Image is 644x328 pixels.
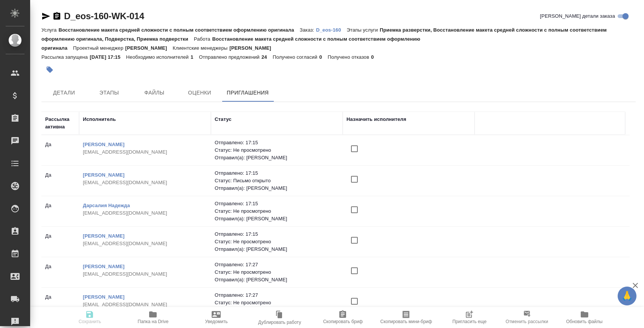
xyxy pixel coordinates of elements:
[83,148,207,156] p: [EMAIL_ADDRESS][DOMAIN_NAME]
[248,307,311,328] button: Дублировать работу
[41,137,79,163] td: Да
[46,88,82,98] span: Детали
[83,294,125,300] a: [PERSON_NAME]
[121,307,185,328] button: Папка на Drive
[261,54,273,60] p: 24
[347,27,380,33] p: Этапы услуги
[194,36,212,42] p: Работа
[215,261,339,269] p: Отправлено: 17:27
[41,229,79,255] td: Да
[83,116,116,123] div: Исполнитель
[90,54,126,60] p: [DATE] 17:15
[215,238,339,246] p: Статус: Не просмотрено
[215,139,339,146] p: Отправлено: 17:15
[215,146,339,154] p: Статус: Не просмотрено
[83,142,125,147] a: [PERSON_NAME]
[41,27,58,33] p: Услуга
[215,269,339,276] p: Статус: Не просмотрено
[227,88,269,98] span: Приглашения
[215,177,339,185] p: Статус: Письмо открыто
[73,45,125,51] p: Проектный менеджер
[438,307,501,328] button: Пригласить еще
[83,203,130,208] a: Дарсалия Надежда
[64,11,144,21] a: D_eos-160-WK-014
[199,54,261,60] p: Отправлено предложений
[58,307,121,328] button: Сохранить
[215,154,339,162] p: Отправил(а): [PERSON_NAME]
[319,54,328,60] p: 0
[138,319,169,324] span: Папка на Drive
[215,185,339,192] p: Отправил(а): [PERSON_NAME]
[505,318,548,325] p: Отменить рассылки
[316,26,346,33] a: D_eos-160
[316,27,346,33] p: D_eos-160
[185,307,248,328] button: Уведомить
[229,45,277,51] p: [PERSON_NAME]
[41,198,79,224] td: Да
[371,54,379,60] p: 0
[618,287,636,305] button: 🙏
[215,230,339,238] p: Отправлено: 17:15
[621,288,633,304] span: 🙏
[215,307,339,314] p: Отправил(а): [PERSON_NAME]
[215,299,339,307] p: Статус: Не просмотрено
[215,116,232,123] div: Статус
[41,259,79,285] td: Да
[215,215,339,223] p: Отправил(а): [PERSON_NAME]
[83,301,207,308] p: [EMAIL_ADDRESS][DOMAIN_NAME]
[191,54,199,60] p: 1
[45,116,75,131] div: Рассылка активна
[41,36,420,51] p: Восстановление макета средней сложности с полным соответствием оформлению оригинала
[41,290,79,316] td: Да
[258,320,301,325] span: Дублировать работу
[125,45,173,51] p: [PERSON_NAME]
[83,172,125,178] a: [PERSON_NAME]
[452,319,487,324] span: Пригласить еще
[126,54,191,60] p: Необходимо исполнителей
[83,233,125,239] a: [PERSON_NAME]
[215,291,339,299] p: Отправлено: 17:27
[41,54,90,60] p: Рассылка запущена
[41,12,50,21] button: Скопировать ссылку для ЯМессенджера
[215,200,339,207] p: Отправлено: 17:15
[41,168,79,194] td: Да
[300,27,316,33] p: Заказ:
[182,88,218,98] span: Оценки
[136,88,172,98] span: Файлы
[83,270,207,278] p: [EMAIL_ADDRESS][DOMAIN_NAME]
[540,12,615,20] span: [PERSON_NAME] детали заказа
[215,207,339,215] p: Статус: Не просмотрено
[172,45,229,51] p: Клиентские менеджеры
[566,319,603,324] span: Обновить файлы
[58,27,299,33] p: Восстановление макета средней сложности с полным соответствием оформлению оригинала
[41,61,58,78] button: Добавить тэг
[328,54,371,60] p: Получено отказов
[380,319,432,324] span: Скопировать мини-бриф
[83,209,207,217] p: [EMAIL_ADDRESS][DOMAIN_NAME]
[52,12,61,21] button: Скопировать ссылку
[346,116,406,123] div: Назначить исполнителя
[205,319,227,324] span: Уведомить
[79,319,101,324] span: Сохранить
[83,240,207,247] p: [EMAIL_ADDRESS][DOMAIN_NAME]
[273,54,319,60] p: Получено согласий
[215,169,339,177] p: Отправлено: 17:15
[91,88,127,98] span: Этапы
[323,319,363,324] span: Скопировать бриф
[215,246,339,253] p: Отправил(а): [PERSON_NAME]
[374,307,438,328] button: Скопировать мини-бриф
[83,179,207,186] p: [EMAIL_ADDRESS][DOMAIN_NAME]
[553,307,616,328] button: Обновить файлы
[83,264,125,269] a: [PERSON_NAME]
[311,307,374,328] button: Скопировать бриф
[215,276,339,284] p: Отправил(а): [PERSON_NAME]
